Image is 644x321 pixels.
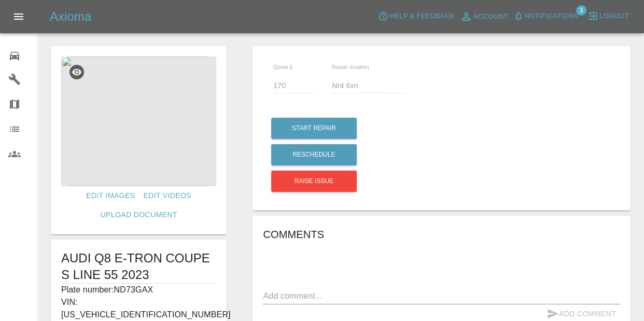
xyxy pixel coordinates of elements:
[271,118,357,139] button: Start Repair
[271,144,357,165] button: Reschedule
[273,64,293,70] span: Quote £
[271,171,357,192] button: Raise issue
[389,10,454,22] span: Help & Feedback
[511,8,581,24] button: Notifications
[525,10,579,22] span: Notifications
[61,250,216,283] h1: AUDI Q8 E-TRON COUPE S LINE 55 2023
[457,8,511,25] a: Account
[375,8,457,24] button: Help & Feedback
[585,8,632,24] button: Logout
[599,10,629,22] span: Logout
[61,296,216,321] p: VIN: [US_VEHICLE_IDENTIFICATION_NUMBER]
[473,11,508,23] span: Account
[61,284,216,296] p: Plate number: ND73GAX
[576,5,586,16] span: 3
[50,8,91,25] h5: Axioma
[263,226,620,243] h6: Comments
[332,64,369,70] span: Repair location
[61,57,216,186] img: 9d270348-9cad-4f7e-82a2-b3f24fcdb0a2
[6,4,31,29] button: Open drawer
[96,205,181,225] a: Upload Document
[139,186,195,205] a: Edit Videos
[82,186,139,205] a: Edit Images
